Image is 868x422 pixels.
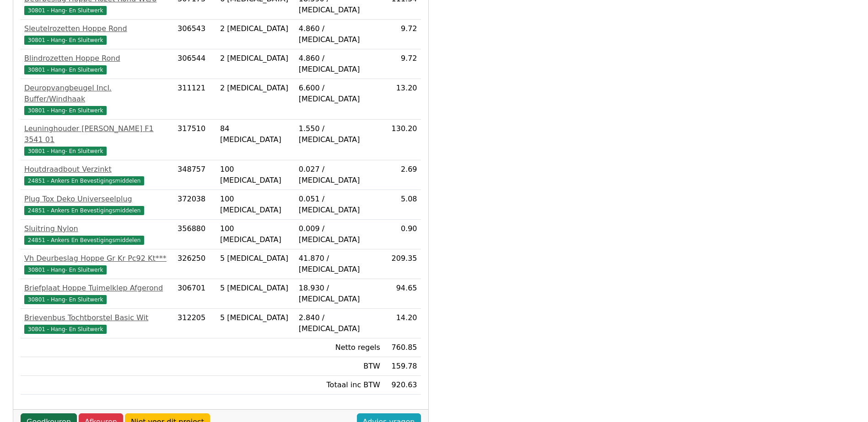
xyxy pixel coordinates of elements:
[24,253,170,275] a: Vh Deurbeslag Hoppe Gr Kr Pc92 Kt***30801 - Hang- En Sluitwerk
[24,6,107,15] span: 30801 - Hang- En Sluitwerk
[384,279,421,309] td: 94.65
[299,223,380,245] div: 0.009 / [MEDICAL_DATA]
[24,223,170,245] a: Sluitring Nylon24851 - Ankers En Bevestigingsmiddelen
[299,23,380,45] div: 4.860 / [MEDICAL_DATA]
[220,53,291,64] div: 2 [MEDICAL_DATA]
[24,164,170,186] a: Houtdraadbout Verzinkt24851 - Ankers En Bevestigingsmiddelen
[24,164,170,175] div: Houtdraadbout Verzinkt
[24,36,107,45] span: 30801 - Hang- En Sluitwerk
[299,283,380,305] div: 18.930 / [MEDICAL_DATA]
[24,147,107,156] span: 30801 - Hang- En Sluitwerk
[299,164,380,186] div: 0.027 / [MEDICAL_DATA]
[299,53,380,75] div: 4.860 / [MEDICAL_DATA]
[24,23,170,34] div: Sleutelrozetten Hoppe Rond
[174,160,216,190] td: 348757
[174,249,216,279] td: 326250
[295,376,384,395] td: Totaal inc BTW
[384,120,421,160] td: 130.20
[220,283,291,294] div: 5 [MEDICAL_DATA]
[174,49,216,79] td: 306544
[220,223,291,245] div: 100 [MEDICAL_DATA]
[384,49,421,79] td: 9.72
[295,338,384,357] td: Netto regels
[220,83,291,94] div: 2 [MEDICAL_DATA]
[220,253,291,264] div: 5 [MEDICAL_DATA]
[220,312,291,323] div: 5 [MEDICAL_DATA]
[295,357,384,376] td: BTW
[24,53,170,64] div: Blindrozetten Hoppe Rond
[174,79,216,120] td: 311121
[24,123,170,145] div: Leuninghouder [PERSON_NAME] F1 3541 01
[384,190,421,220] td: 5.08
[24,176,144,185] span: 24851 - Ankers En Bevestigingsmiddelen
[24,295,107,304] span: 30801 - Hang- En Sluitwerk
[299,123,380,145] div: 1.550 / [MEDICAL_DATA]
[384,20,421,49] td: 9.72
[24,223,170,234] div: Sluitring Nylon
[24,83,170,105] div: Deuropvangbeugel Incl. Buffer/Windhaak
[384,309,421,338] td: 14.20
[174,190,216,220] td: 372038
[174,220,216,249] td: 356880
[174,120,216,160] td: 317510
[174,20,216,49] td: 306543
[299,194,380,216] div: 0.051 / [MEDICAL_DATA]
[24,253,170,264] div: Vh Deurbeslag Hoppe Gr Kr Pc92 Kt***
[384,220,421,249] td: 0.90
[220,123,291,145] div: 84 [MEDICAL_DATA]
[24,194,170,205] div: Plug Tox Deko Universeelplug
[24,236,144,245] span: 24851 - Ankers En Bevestigingsmiddelen
[299,83,380,105] div: 6.600 / [MEDICAL_DATA]
[24,83,170,116] a: Deuropvangbeugel Incl. Buffer/Windhaak30801 - Hang- En Sluitwerk
[384,338,421,357] td: 760.85
[384,357,421,376] td: 159.78
[24,283,170,305] a: Briefplaat Hoppe Tuimelklep Afgerond30801 - Hang- En Sluitwerk
[24,283,170,294] div: Briefplaat Hoppe Tuimelklep Afgerond
[299,253,380,275] div: 41.870 / [MEDICAL_DATA]
[24,325,107,334] span: 30801 - Hang- En Sluitwerk
[384,79,421,120] td: 13.20
[24,265,107,274] span: 30801 - Hang- En Sluitwerk
[24,123,170,156] a: Leuninghouder [PERSON_NAME] F1 3541 0130801 - Hang- En Sluitwerk
[384,160,421,190] td: 2.69
[24,23,170,45] a: Sleutelrozetten Hoppe Rond30801 - Hang- En Sluitwerk
[220,23,291,34] div: 2 [MEDICAL_DATA]
[24,206,144,215] span: 24851 - Ankers En Bevestigingsmiddelen
[24,65,107,74] span: 30801 - Hang- En Sluitwerk
[24,53,170,75] a: Blindrozetten Hoppe Rond30801 - Hang- En Sluitwerk
[24,106,107,115] span: 30801 - Hang- En Sluitwerk
[384,249,421,279] td: 209.35
[220,164,291,186] div: 100 [MEDICAL_DATA]
[174,309,216,338] td: 312205
[299,312,380,334] div: 2.840 / [MEDICAL_DATA]
[24,312,170,334] a: Brievenbus Tochtborstel Basic Wit30801 - Hang- En Sluitwerk
[220,194,291,216] div: 100 [MEDICAL_DATA]
[24,194,170,216] a: Plug Tox Deko Universeelplug24851 - Ankers En Bevestigingsmiddelen
[24,312,170,323] div: Brievenbus Tochtborstel Basic Wit
[174,279,216,309] td: 306701
[384,376,421,395] td: 920.63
